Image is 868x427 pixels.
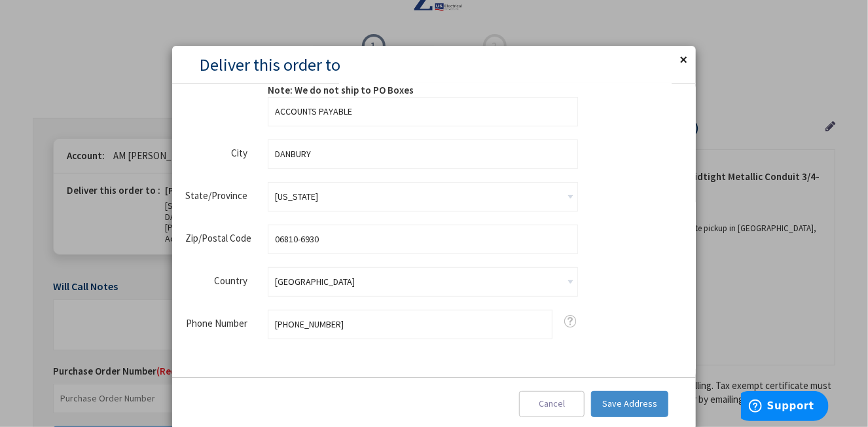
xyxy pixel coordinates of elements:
[741,391,829,424] iframe: Opens a widget where you can find more information
[214,274,247,287] span: Country
[539,398,565,409] span: Cancel
[268,84,414,96] span: Note: We do not ship to PO Boxes
[185,189,247,202] span: State/Province
[602,398,657,409] span: Save Address
[200,52,668,83] h1: Deliver this order to
[519,391,585,417] button: Cancel
[186,317,247,329] span: Phone Number
[591,391,668,417] button: Save Address
[185,232,251,244] span: Zip/Postal Code
[231,147,247,159] span: City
